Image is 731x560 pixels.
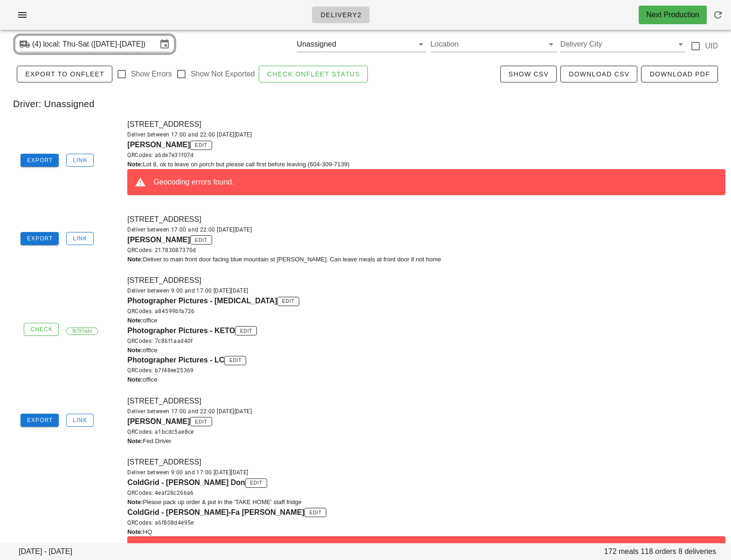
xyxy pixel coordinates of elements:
div: Delivery City [560,37,687,52]
span: ColdGrid - [PERSON_NAME] Don [127,478,245,486]
b: Note: [127,317,143,324]
span: Photographer Pictures - LC [127,356,224,364]
div: Location [430,37,557,52]
span: edit [309,510,322,515]
span: edit [194,419,207,424]
button: Export [21,154,59,167]
span: Link [72,417,87,423]
button: Show CSV [500,66,557,82]
button: Check [24,323,59,336]
span: edit [229,358,241,363]
button: Export to Onfleet [17,66,112,82]
div: [STREET_ADDRESS] [122,113,731,208]
span: Check Onfleet Status [267,70,360,78]
button: Link [66,414,94,427]
span: Export [27,417,53,423]
div: Next Production [646,9,699,20]
span: Photographer Pictures - [MEDICAL_DATA] [127,297,277,305]
span: edit [194,143,207,148]
span: Download CSV [568,70,629,78]
b: Note: [127,347,143,354]
span: fb797add [72,328,92,335]
span: edit [194,238,207,243]
b: Note: [127,499,143,505]
div: (4) [32,40,43,49]
div: Deliver between 17:00 and 22:00 [DATE][DATE] [127,130,725,139]
label: UID [705,41,718,51]
span: [PERSON_NAME] [127,236,190,244]
label: Show Not Exported [191,69,255,79]
span: Export to Onfleet [25,70,104,78]
span: Export [27,235,53,242]
div: Unassigned [297,40,337,48]
a: edit [190,417,212,426]
div: QRCodes: 7c86f1aad40f [127,336,725,346]
b: Note: [127,376,143,383]
span: [PERSON_NAME] [127,417,190,425]
button: Export [21,414,59,427]
span: Link [72,157,87,164]
a: edit [277,297,299,306]
span: Photographer Pictures - KETO [127,327,235,335]
div: Fed Driver [127,437,725,446]
div: [STREET_ADDRESS] [122,208,731,270]
div: Unassigned [297,37,427,52]
div: HQ [127,527,725,537]
a: edit [190,141,212,150]
span: edit [250,480,262,485]
div: Deliver between 9:00 and 17:00 [DATE][DATE] [127,468,725,477]
div: QRCodes: 4eaf28c266a6 [127,488,725,498]
div: QRCodes: 21783087370d [127,246,725,255]
button: Download CSV [560,66,637,82]
div: QRCodes: a6f808d4e95e [127,518,725,527]
span: Export [27,157,53,164]
b: Note: [127,437,143,444]
div: [STREET_ADDRESS] [122,269,731,390]
div: QRCodes: b7f48ee25369 [127,366,725,375]
span: edit [240,328,252,334]
button: Link [66,154,94,167]
div: Geocoding errors found. [153,177,718,188]
button: Link [66,232,94,245]
div: office [127,346,725,355]
span: Download PDF [649,70,710,78]
span: Delivery2 [320,11,361,19]
div: QRCodes: a84599bfa726 [127,307,725,316]
span: Check [30,326,53,333]
a: Delivery2 [312,7,369,23]
div: Deliver to main front door facing blue mountain st [PERSON_NAME]. Can leave meals at front door i... [127,255,725,264]
a: edit [304,508,326,517]
div: Lot 8, ok to leave on porch but please call first before leaving (604-309-7139) [127,160,725,169]
b: Note: [127,256,143,263]
b: Note: [127,528,143,535]
div: [STREET_ADDRESS] [122,390,731,451]
span: ColdGrid - [PERSON_NAME]-Fa [PERSON_NAME] [127,508,304,516]
div: Deliver between 17:00 and 22:00 [DATE][DATE] [127,225,725,234]
button: Download PDF [641,66,718,82]
span: Show CSV [508,70,549,78]
label: Show Errors [131,69,172,79]
a: edit [190,235,212,245]
a: edit [235,326,257,335]
div: office [127,375,725,384]
b: Note: [127,161,143,168]
button: Check Onfleet Status [259,66,368,82]
div: Please pack up order & put in the 'TAKE HOME' staff fridge [127,498,725,507]
div: office [127,316,725,325]
div: QRCodes: a6de7e31f07d [127,150,725,160]
div: Deliver between 17:00 and 22:00 [DATE][DATE] [127,407,725,416]
a: edit [224,356,246,365]
span: edit [282,299,294,304]
div: Driver: Unassigned [6,89,725,119]
button: Export [21,232,59,245]
a: edit [245,478,267,488]
div: QRCodes: a1bcdc5ae8ce [127,427,725,437]
div: Deliver between 9:00 and 17:00 [DATE][DATE] [127,286,725,295]
span: [PERSON_NAME] [127,141,190,149]
span: Link [72,235,87,242]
